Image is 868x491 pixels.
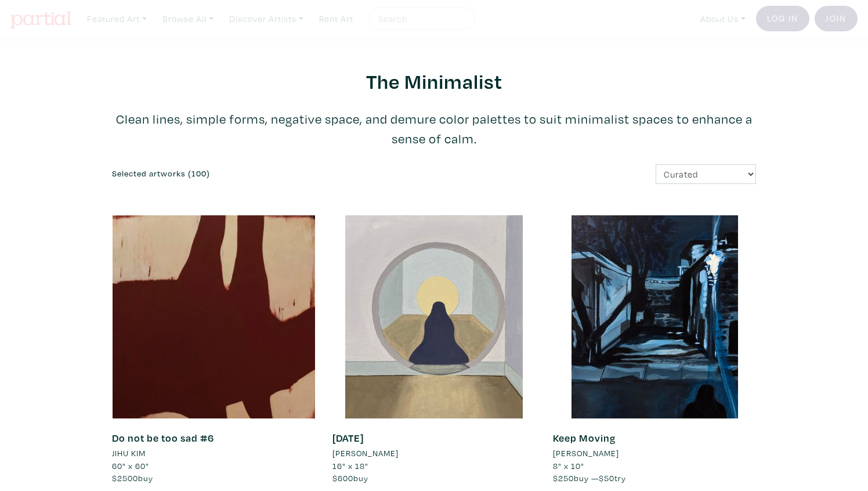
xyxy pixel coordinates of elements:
[553,472,574,483] span: $250
[332,460,368,471] span: 16" x 18"
[112,68,756,93] h2: The Minimalist
[112,472,138,483] span: $2500
[112,447,146,460] li: JIHU KIM
[332,472,368,483] span: buy
[112,447,315,460] a: JIHU KIM
[553,447,619,460] li: [PERSON_NAME]
[112,472,153,483] span: buy
[332,431,364,445] a: [DATE]
[332,447,399,460] li: [PERSON_NAME]
[332,447,536,460] a: [PERSON_NAME]
[112,431,214,445] a: Do not be too sad #6
[112,460,149,471] span: 60" x 60"
[332,472,353,483] span: $600
[224,7,309,31] a: Discover Artists
[599,472,614,483] span: $50
[314,7,359,31] a: Rent Art
[157,7,219,31] a: Browse All
[553,460,584,471] span: 8" x 10"
[695,7,751,31] a: About Us
[815,6,858,31] a: Join
[112,169,425,179] h6: Selected artworks (100)
[553,447,756,460] a: [PERSON_NAME]
[377,12,464,26] input: Search
[112,109,756,149] p: Clean lines, simple forms, negative space, and demure color palettes to suit minimalist spaces to...
[756,6,809,31] a: Log In
[553,472,626,483] span: buy — try
[82,7,152,31] a: Featured Art
[553,431,616,445] a: Keep Moving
